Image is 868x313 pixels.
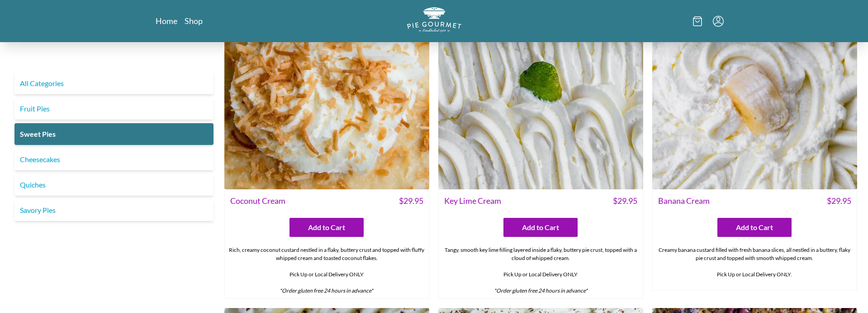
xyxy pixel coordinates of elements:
span: $ 29.95 [613,195,637,207]
span: Add to Cart [736,222,773,233]
div: Creamy banana custard filled with fresh banana slices, all nestled in a buttery, flaky pie crust ... [653,242,857,290]
button: Add to Cart [717,218,792,237]
div: Tangy, smooth key lime filling layered inside a flaky, buttery pie crust, topped with a cloud of ... [439,242,643,299]
button: Menu [713,16,724,27]
em: *Order gluten free 24 hours in advance* [280,287,373,294]
a: All Categories [14,72,213,94]
img: logo [407,7,461,32]
button: Add to Cart [503,218,578,237]
a: Savory Pies [14,199,213,221]
span: Coconut Cream [230,195,285,207]
span: $ 29.95 [827,195,851,207]
button: Add to Cart [289,218,364,237]
span: Add to Cart [308,222,345,233]
a: Logo [407,7,461,35]
span: Banana Cream [658,195,710,207]
a: Home [156,15,177,26]
span: Add to Cart [522,222,559,233]
span: Key Lime Cream [444,195,501,207]
a: Sweet Pies [14,123,213,145]
em: *Order gluten free 24 hours in advance* [494,287,588,294]
a: Cheesecakes [14,149,213,170]
a: Fruit Pies [14,98,213,120]
a: Quiches [14,174,213,196]
div: Rich, creamy coconut custard nestled in a flaky, buttery crust and topped with fluffy whipped cre... [225,242,429,299]
span: $ 29.95 [399,195,423,207]
a: Shop [185,15,203,26]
